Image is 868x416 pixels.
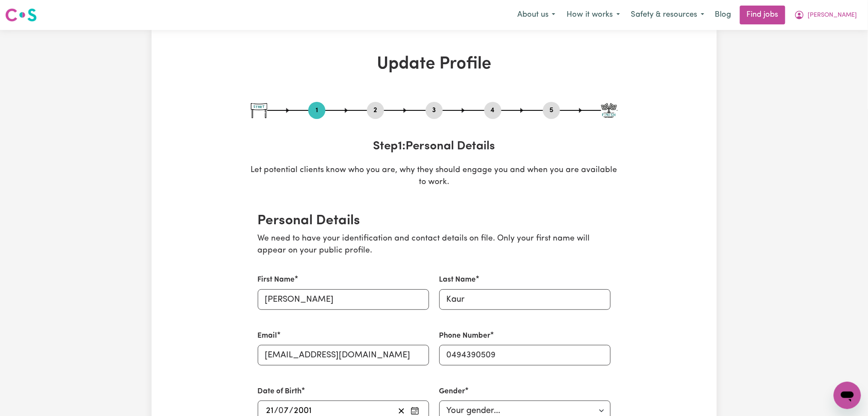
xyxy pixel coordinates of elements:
label: Last Name [439,274,476,285]
label: Date of Birth [258,386,302,397]
button: Safety & resources [626,6,710,24]
button: Go to step 3 [426,105,443,116]
label: First Name [258,274,295,285]
button: Go to step 1 [308,105,325,116]
img: Careseekers logo [5,7,37,23]
button: About us [512,6,561,24]
label: Phone Number [439,330,491,342]
button: My Account [789,6,863,24]
button: How it works [561,6,626,24]
span: / [274,406,279,416]
h2: Personal Details [258,213,611,229]
a: Find jobs [740,6,785,24]
span: 0 [279,407,284,415]
h3: Step 1 : Personal Details [251,140,617,154]
button: Go to step 2 [367,105,384,116]
label: Email [258,330,277,342]
button: Go to step 5 [543,105,560,116]
a: Blog [710,6,737,24]
a: Careseekers logo [5,5,37,25]
h1: Update Profile [251,54,617,74]
p: We need to have your identification and contact details on file. Only your first name will appear... [258,233,611,258]
label: Gender [439,386,465,397]
button: Go to step 4 [484,105,501,116]
span: [PERSON_NAME] [808,11,857,20]
span: / [289,406,294,416]
p: Let potential clients know who you are, why they should engage you and when you are available to ... [251,164,617,189]
iframe: Button to launch messaging window [834,382,861,409]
